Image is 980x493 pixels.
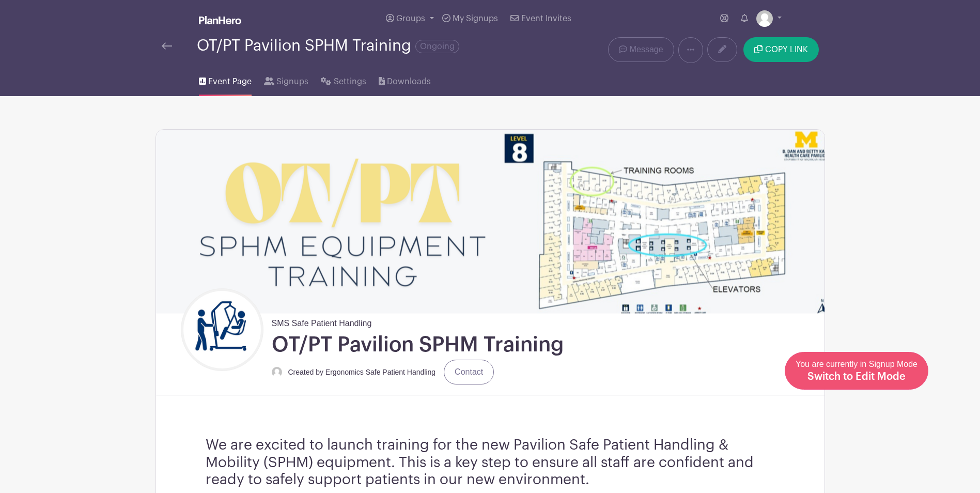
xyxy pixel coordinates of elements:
h3: We are excited to launch training for the new Pavilion Safe Patient Handling & Mobility (SPHM) eq... [206,437,775,489]
a: You are currently in Signup Mode Switch to Edit Mode [785,352,928,390]
img: default-ce2991bfa6775e67f084385cd625a349d9dcbb7a52a09fb2fda1e96e2d18dcdb.png [272,367,282,377]
span: Groups [396,14,425,23]
small: Created by Ergonomics Safe Patient Handling [288,368,436,376]
img: Untitled%20design.png [183,291,261,368]
span: SMS Safe Patient Handling [272,313,372,330]
span: Event Invites [521,14,571,23]
span: You are currently in Signup Mode [796,360,917,381]
a: Event Page [199,63,252,96]
div: OT/PT Pavilion SPHM Training [197,37,459,54]
span: Event Page [208,75,252,88]
a: Signups [264,63,308,96]
a: Message [608,37,674,62]
h1: OT/PT Pavilion SPHM Training [272,332,564,358]
img: back-arrow-29a5d9b10d5bd6ae65dc969a981735edf675c4d7a1fe02e03b50dbd4ba3cdb55.svg [162,42,172,50]
span: My Signups [453,14,498,23]
a: Settings [321,63,366,96]
button: COPY LINK [743,37,818,62]
span: Settings [334,75,366,88]
span: COPY LINK [765,45,808,54]
span: Switch to Edit Mode [807,372,906,382]
img: logo_white-6c42ec7e38ccf1d336a20a19083b03d10ae64f83f12c07503d8b9e83406b4c7d.svg [199,16,241,24]
a: Contact [444,360,494,384]
span: Message [630,43,663,56]
span: Ongoing [415,40,459,53]
a: Downloads [379,63,431,96]
img: default-ce2991bfa6775e67f084385cd625a349d9dcbb7a52a09fb2fda1e96e2d18dcdb.png [756,10,773,27]
span: Downloads [387,75,431,88]
span: Signups [276,75,308,88]
img: event_banner_9671.png [156,130,825,313]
